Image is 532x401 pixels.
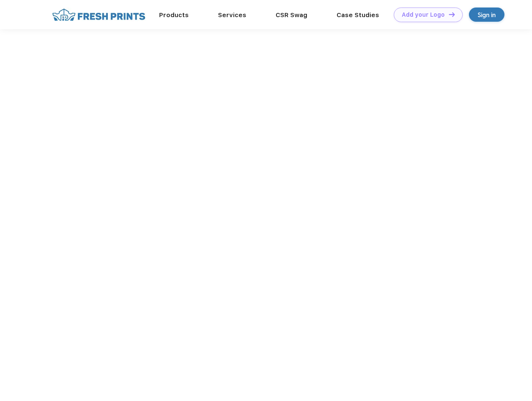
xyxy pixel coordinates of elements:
a: Services [218,11,246,19]
a: Sign in [469,8,504,22]
img: DT [449,12,455,17]
a: CSR Swag [276,11,307,19]
div: Sign in [478,10,496,20]
div: Add your Logo [402,11,445,18]
img: fo%20logo%202.webp [50,8,148,22]
a: Products [159,11,189,19]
